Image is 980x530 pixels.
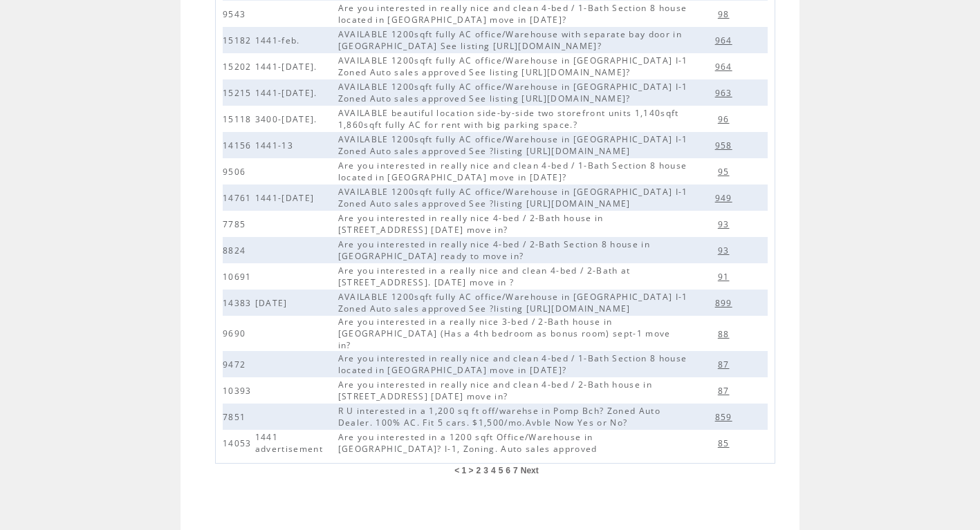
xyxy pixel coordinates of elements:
span: AVAILABLE beautiful location side-by-side two storefront units 1,140sqft 1,860sqft fully AC for r... [338,107,679,131]
a: 7 [513,466,518,475]
span: < 1 > [454,466,473,475]
a: 93 [718,244,737,256]
span: 9472 [223,359,249,370]
span: 15182 [223,35,255,46]
span: 88 [718,328,733,340]
span: Are you interested in really nice and clean 4-bed / 1-Bath Section 8 house located in [GEOGRAPHIC... [338,352,687,376]
span: 15118 [223,113,255,125]
span: 96 [718,113,733,125]
span: 15202 [223,61,255,73]
span: Are you interested in really nice and clean 4-bed / 2-Bath house in [STREET_ADDRESS] [DATE] move in? [338,379,652,402]
span: 14156 [223,140,255,151]
span: 9690 [223,328,249,339]
a: 2 [477,466,481,475]
a: 87 [718,384,737,396]
a: 98 [718,8,737,19]
span: 87 [718,385,733,397]
a: 964 [715,34,739,46]
a: 899 [715,296,739,308]
span: 1441-[DATE] [255,192,318,204]
a: 963 [715,86,739,98]
span: Are you interested in really nice 4-bed / 2-Bath house in [STREET_ADDRESS] [DATE] move in? [338,212,604,236]
span: 8824 [223,245,249,256]
span: Are you interested in really nice and clean 4-bed / 1-Bath Section 8 house located in [GEOGRAPHIC... [338,2,687,26]
span: 10691 [223,271,255,283]
span: 14761 [223,192,255,204]
a: 958 [715,139,739,151]
span: AVAILABLE 1200sqft fully AC office/Warehouse in [GEOGRAPHIC_DATA] I-1 Zoned Auto sales approved S... [338,291,688,314]
span: 9543 [223,8,249,20]
span: R U interested in a 1,200 sq ft off/warehse in Pomp Bch? Zoned Auto Dealer. 100% AC. Fit 5 cars. ... [338,405,660,428]
span: 899 [715,297,736,309]
span: 10393 [223,385,255,397]
span: 964 [715,61,736,73]
span: 15215 [223,87,255,99]
span: Are you interested in a really nice 3-bed / 2-Bath house in [GEOGRAPHIC_DATA] (Has a 4th bedroom ... [338,316,671,351]
span: AVAILABLE 1200sqft fully AC office/Warehouse in [GEOGRAPHIC_DATA] I-1 Zoned Auto sales approved S... [338,186,688,209]
span: 964 [715,35,736,46]
span: 958 [715,140,736,151]
span: Are you interested in a 1200 sqft Office/Warehouse in [GEOGRAPHIC_DATA]? I-1, Zoning. Auto sales ... [338,431,601,455]
a: 95 [718,165,737,177]
span: Are you interested in a really nice and clean 4-bed / 2-Bath at [STREET_ADDRESS]. [DATE] move in ? [338,265,631,288]
a: 859 [715,410,739,422]
span: 93 [718,218,733,230]
span: 1441-feb. [255,35,304,46]
a: 5 [499,466,503,475]
a: 4 [491,466,496,475]
span: AVAILABLE 1200sqft fully AC office/Warehouse in [GEOGRAPHIC_DATA] I-1 Zoned Auto sales approved S... [338,55,688,78]
span: 7785 [223,218,249,230]
span: AVAILABLE 1200sqft fully AC office/Warehouse with separate bay door in [GEOGRAPHIC_DATA] See list... [338,28,682,52]
a: 96 [718,113,737,124]
span: 1441-13 [255,140,297,151]
span: 95 [718,166,733,178]
span: AVAILABLE 1200sqft fully AC office/Warehouse in [GEOGRAPHIC_DATA] I-1 Zoned Auto sales approved S... [338,81,688,104]
span: 963 [715,87,736,99]
span: AVAILABLE 1200sqft fully AC office/Warehouse in [GEOGRAPHIC_DATA] I-1 Zoned Auto sales approved S... [338,133,688,157]
a: 85 [718,437,737,448]
a: 6 [506,466,510,475]
span: 87 [718,359,733,370]
a: Next [521,466,539,475]
a: 93 [718,218,737,229]
span: Are you interested in really nice and clean 4-bed / 1-Bath Section 8 house located in [GEOGRAPHIC... [338,160,687,183]
a: 88 [718,328,737,339]
span: [DATE] [255,297,291,309]
span: 1441-[DATE]. [255,61,321,73]
span: 1441-[DATE]. [255,87,321,99]
a: 964 [715,60,739,72]
span: 85 [718,437,733,449]
span: Are you interested in really nice 4-bed / 2-Bath Section 8 house in [GEOGRAPHIC_DATA] ready to mo... [338,238,650,262]
span: 93 [718,245,733,256]
span: 859 [715,411,736,423]
a: 949 [715,191,739,203]
span: 949 [715,192,736,204]
a: 3 [483,466,488,475]
span: 1441 advertisement [255,431,326,455]
span: 7851 [223,411,249,423]
span: 14053 [223,437,255,449]
span: 3400-[DATE]. [255,113,321,125]
a: 91 [718,270,737,282]
span: 91 [718,271,733,283]
span: 9506 [223,166,249,178]
a: 87 [718,358,737,370]
span: 98 [718,8,733,20]
span: 14383 [223,297,255,309]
